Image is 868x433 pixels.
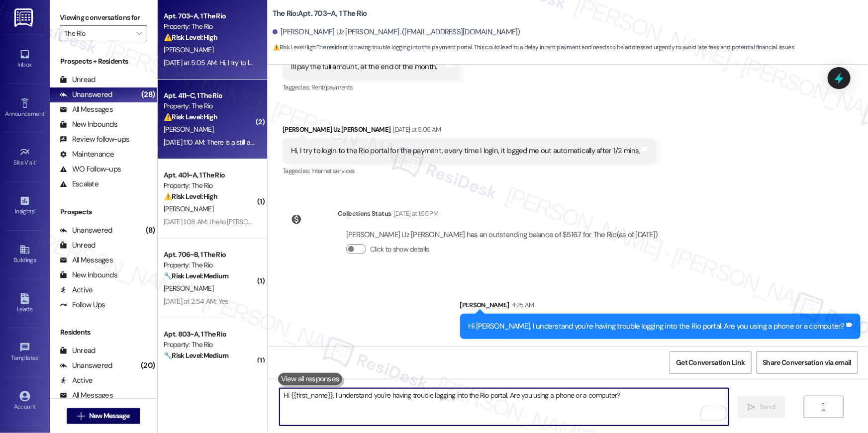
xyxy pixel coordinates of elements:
[164,101,256,111] div: Property: The Rio
[460,300,861,314] div: [PERSON_NAME]
[738,396,786,418] button: Send
[60,149,114,160] div: Maintenance
[64,25,131,41] input: All communities
[50,207,157,217] div: Prospects
[60,360,112,371] div: Unanswered
[38,353,40,360] span: •
[60,375,93,386] div: Active
[164,33,217,42] strong: ⚠️ Risk Level: High
[60,119,117,130] div: New Inbounds
[60,89,112,100] div: Unanswered
[60,255,113,265] div: All Messages
[164,125,213,134] span: [PERSON_NAME]
[391,124,441,135] div: [DATE] at 5:05 AM
[273,8,367,19] b: The Rio: Apt. 703~A, 1 The Rio
[757,351,858,374] button: Share Conversation via email
[60,285,93,295] div: Active
[164,260,256,270] div: Property: The Rio
[676,357,745,368] span: Get Conversation Link
[60,390,113,401] div: All Messages
[164,204,213,213] span: [PERSON_NAME]
[164,11,256,21] div: Apt. 703~A, 1 The Rio
[60,300,105,310] div: Follow Ups
[67,408,140,424] button: New Message
[60,164,121,174] div: WO Follow-ups
[60,134,129,145] div: Review follow-ups
[5,339,45,366] a: Templates •
[164,21,256,32] div: Property: The Rio
[273,42,795,53] span: : The resident is having trouble logging into the payment portal. This could lead to a delay in r...
[14,8,35,27] img: ResiDesk Logo
[164,297,228,306] div: [DATE] at 2:54 AM: Yes
[164,351,228,360] strong: 🔧 Risk Level: Medium
[760,402,775,412] span: Send
[138,358,157,373] div: (20)
[291,146,640,156] div: Hi, I try to login to the Rio portal for the payment, every time I login, it logged me out automa...
[34,206,36,213] span: •
[5,46,45,73] a: Inbox
[5,144,45,171] a: Site Visit •
[164,340,256,350] div: Property: The Rio
[139,87,157,102] div: (28)
[60,10,147,25] label: Viewing conversations for
[164,170,256,180] div: Apt. 401~A, 1 The Rio
[164,180,256,191] div: Property: The Rio
[346,230,658,240] div: [PERSON_NAME] Uz [PERSON_NAME] has an outstanding balance of $516.7 for The Rio (as of [DATE])
[311,167,355,175] span: Internet services
[50,56,157,67] div: Prospects + Residents
[164,250,256,260] div: Apt. 706~B, 1 The Rio
[164,284,213,293] span: [PERSON_NAME]
[5,192,45,219] a: Insights •
[164,271,228,280] strong: 🔧 Risk Level: Medium
[311,83,353,91] span: Rent/payments
[60,104,113,115] div: All Messages
[291,62,437,72] div: I'll pay the full amount, at the end of the month.
[44,109,46,116] span: •
[283,164,656,178] div: Tagged as:
[60,240,96,251] div: Unread
[509,300,534,310] div: 4:25 AM
[164,58,538,67] div: [DATE] at 5:05 AM: Hi, I try to login to the Rio portal for the payment, every time I login, it l...
[136,29,142,37] i: 
[60,346,96,356] div: Unread
[60,270,117,280] div: New Inbounds
[273,27,520,37] div: [PERSON_NAME] Uz [PERSON_NAME]. ([EMAIL_ADDRESS][DOMAIN_NAME])
[143,223,157,238] div: (8)
[748,403,756,411] i: 
[370,244,429,255] label: Click to show details
[89,411,130,421] span: New Message
[164,329,256,340] div: Apt. 803~A, 1 The Rio
[164,217,535,226] div: [DATE] 1:08 AM: I hello [PERSON_NAME] Yes I will The minimum I will pay is $1000 but I'm gonna do...
[5,290,45,317] a: Leads
[164,112,217,121] strong: ⚠️ Risk Level: High
[5,388,45,415] a: Account
[820,403,827,411] i: 
[283,124,656,138] div: [PERSON_NAME] Uz [PERSON_NAME]
[280,388,729,426] textarea: To enrich screen reader interactions, please activate Accessibility in Grammarly extension settings
[164,90,256,101] div: Apt. 411~C, 1 The Rio
[164,192,217,201] strong: ⚠️ Risk Level: High
[60,225,112,236] div: Unanswered
[60,75,96,85] div: Unread
[5,241,45,268] a: Buildings
[36,158,37,165] span: •
[469,321,845,332] div: Hi [PERSON_NAME], I understand you're having trouble logging into the Rio portal. Are you using a...
[391,208,438,219] div: [DATE] at 1:55 PM
[50,327,157,338] div: Residents
[763,357,852,368] span: Share Conversation via email
[670,351,751,374] button: Get Conversation Link
[283,80,460,94] div: Tagged as:
[338,208,391,219] div: Collections Status
[77,412,85,420] i: 
[164,45,213,54] span: [PERSON_NAME]
[164,138,359,147] div: [DATE] 1:10 AM: There is a still a pretty decent sized hole in our ceiling
[60,179,98,189] div: Escalate
[273,43,315,51] strong: ⚠️ Risk Level: High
